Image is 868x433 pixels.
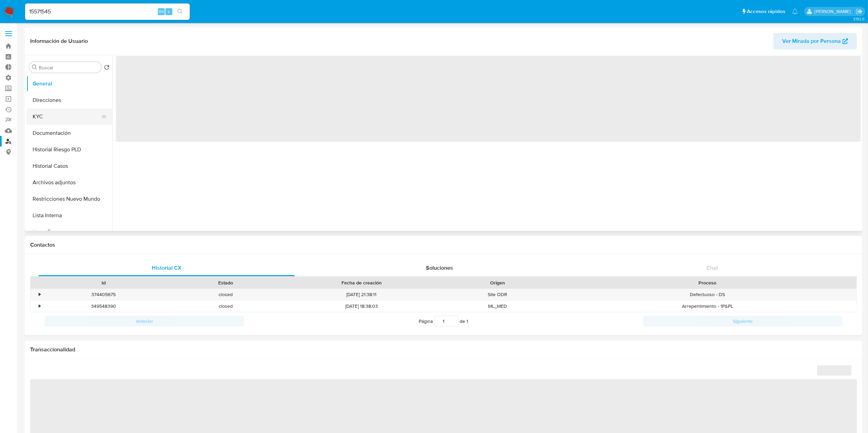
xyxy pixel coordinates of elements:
[782,33,841,49] span: Ver Mirada por Persona
[168,8,170,15] span: s
[814,8,853,15] p: ignacio.bagnardi@mercadolibre.com
[104,65,109,72] button: Volver al orden por defecto
[426,264,453,272] span: Soluciones
[467,318,468,325] span: 1
[45,316,244,327] button: Anterior
[43,289,164,300] div: 374405675
[39,291,40,298] div: •
[26,92,112,108] button: Direcciones
[792,9,798,14] a: Notificaciones
[856,8,863,15] a: Salir
[706,264,718,272] span: Chat
[30,346,857,353] h1: Transaccionalidad
[25,7,190,16] input: Buscar usuario o caso...
[287,301,437,312] div: [DATE] 18:38:03
[169,279,281,286] div: Estado
[26,207,112,224] button: Lista Interna
[173,7,187,16] button: search-icon
[437,301,558,312] div: ML_MED
[26,108,107,125] button: KYC
[643,316,843,327] button: Siguiente
[26,191,112,207] button: Restricciones Nuevo Mundo
[30,242,857,248] h1: Contactos
[39,303,40,309] div: •
[39,65,99,71] input: Buscar
[558,301,857,312] div: Arrepentimiento - 1P&PL
[26,141,112,158] button: Historial Riesgo PLD
[116,56,861,142] span: ‌
[26,125,112,141] button: Documentación
[747,8,785,15] span: Accesos rápidos
[437,289,558,300] div: Site ODR
[773,33,857,49] button: Ver Mirada por Persona
[558,289,857,300] div: Defectuoso - DS
[26,75,112,92] button: General
[287,289,437,300] div: [DATE] 21:38:11
[43,301,164,312] div: 349548390
[47,279,160,286] div: Id
[419,316,468,327] span: Página de
[817,365,852,376] span: ‌
[30,38,88,45] h1: Información de Usuario
[563,279,852,286] div: Proceso
[164,301,286,312] div: closed
[26,174,112,191] button: Archivos adjuntos
[26,158,112,174] button: Historial Casos
[164,289,286,300] div: closed
[32,65,37,70] button: Buscar
[159,8,164,15] span: Alt
[441,279,554,286] div: Origen
[26,224,112,240] button: Listas Externas
[291,279,432,286] div: Fecha de creación
[152,264,182,272] span: Historial CX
